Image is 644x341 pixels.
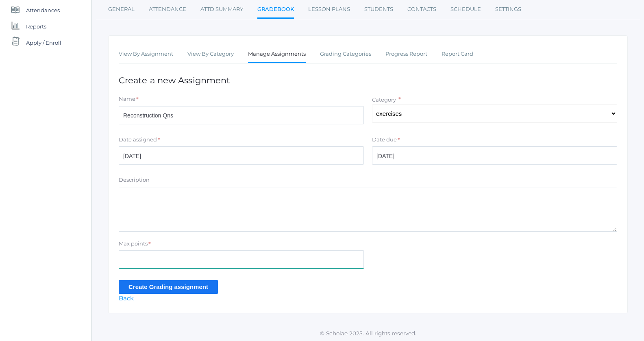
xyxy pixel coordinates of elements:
[26,2,60,18] span: Attendances
[92,329,644,337] p: © Scholae 2025. All rights reserved.
[372,136,397,144] label: Date due
[248,46,306,63] a: Manage Assignments
[200,1,243,17] a: Attd Summary
[308,1,350,17] a: Lesson Plans
[364,1,393,17] a: Students
[442,46,473,62] a: Report Card
[320,46,371,62] a: Grading Categories
[495,1,521,17] a: Settings
[119,95,135,103] label: Name
[407,1,436,17] a: Contacts
[187,46,234,62] a: View By Category
[26,35,61,51] span: Apply / Enroll
[372,96,396,103] label: Category
[257,1,294,19] a: Gradebook
[119,136,157,144] label: Date assigned
[119,280,218,293] input: Create Grading assignment
[149,1,186,17] a: Attendance
[450,1,481,17] a: Schedule
[119,294,134,302] a: Back
[26,18,46,35] span: Reports
[108,1,135,17] a: General
[119,46,173,62] a: View By Assignment
[119,76,617,85] h1: Create a new Assignment
[119,176,150,184] label: Description
[385,46,427,62] a: Progress Report
[119,240,148,248] label: Max points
